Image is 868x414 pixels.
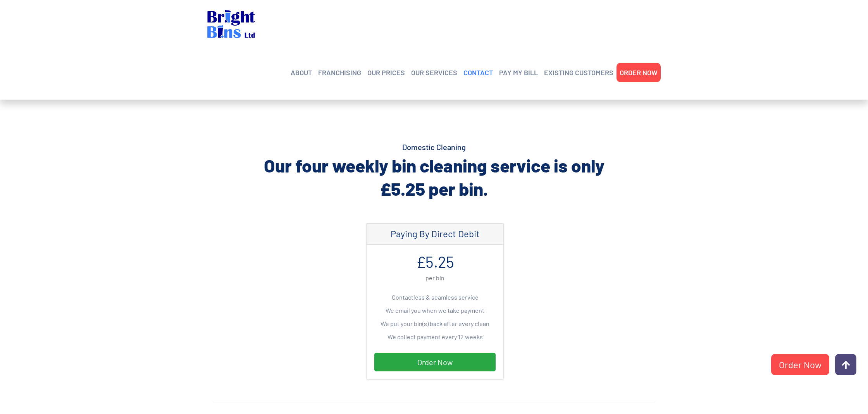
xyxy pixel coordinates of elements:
li: Contactless & seamless service [374,291,496,304]
a: CONTACT [463,67,493,78]
a: Order Now [771,354,829,375]
a: EXISTING CUSTOMERS [544,67,613,78]
a: FRANCHISING [318,67,361,78]
small: per bin [425,274,444,281]
h2: Our four weekly bin cleaning service is only £5.25 per bin. [207,154,661,200]
a: OUR SERVICES [411,67,457,78]
li: We put your bin(s) back after every clean [374,317,496,330]
li: We collect payment every 12 weeks [374,330,496,343]
h4: Domestic Cleaning [207,141,661,152]
h4: Paying By Direct Debit [374,228,496,240]
a: PAY MY BILL [499,67,538,78]
li: We email you when we take payment [374,304,496,317]
h1: £5.25 [374,252,496,271]
a: Order Now [374,353,496,371]
a: ORDER NOW [620,67,658,78]
a: ABOUT [291,67,312,78]
a: OUR PRICES [367,67,405,78]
